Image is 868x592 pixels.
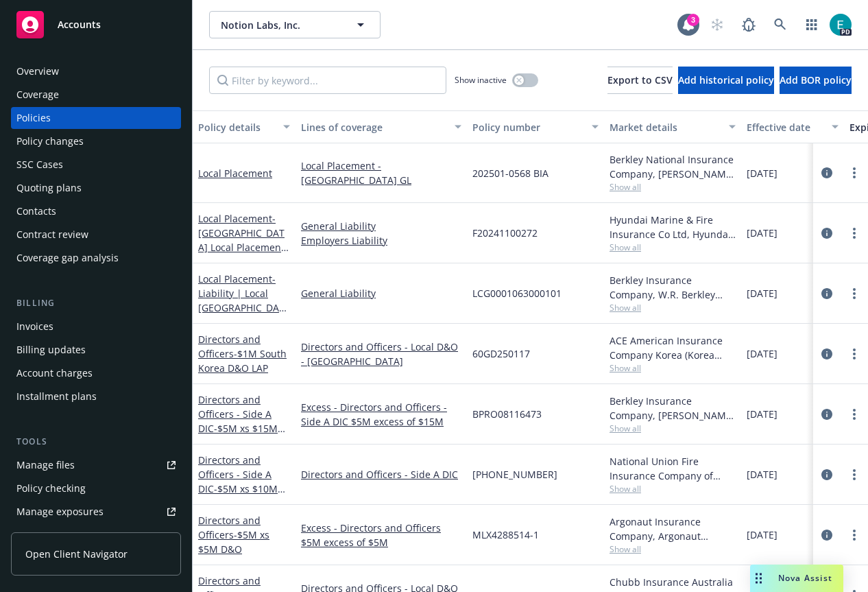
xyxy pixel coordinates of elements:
[610,120,721,134] div: Market details
[472,120,583,134] div: Policy number
[819,346,835,362] a: circleInformation
[610,181,736,193] span: Show all
[198,453,278,510] a: Directors and Officers - Side A DIC
[610,302,736,313] span: Show all
[296,110,467,143] button: Lines of coverage
[846,165,863,181] a: more
[11,247,181,269] a: Coverage gap analysis
[11,200,181,222] a: Contacts
[610,543,736,555] span: Show all
[610,362,736,374] span: Show all
[819,406,835,423] a: circleInformation
[16,60,59,82] div: Overview
[16,477,86,499] div: Policy checking
[198,393,278,449] a: Directors and Officers - Side A DIC
[11,477,181,499] a: Policy checking
[11,60,181,82] a: Overview
[16,84,59,106] div: Coverage
[735,11,762,38] a: Report a Bug
[11,296,181,310] div: Billing
[16,316,53,338] div: Invoices
[25,547,128,561] span: Open Client Navigator
[16,224,88,246] div: Contract review
[16,154,63,176] div: SSC Cases
[610,483,736,495] span: Show all
[747,120,823,134] div: Effective date
[750,565,843,592] button: Nova Assist
[819,225,835,241] a: circleInformation
[11,224,181,246] a: Contract review
[209,11,381,38] button: Notion Labs, Inc.
[846,346,863,362] a: more
[301,521,461,549] a: Excess - Directors and Officers $5M excess of $5M
[198,272,285,329] a: Local Placement
[472,407,542,421] span: BPRO08116473
[687,14,699,26] div: 3
[846,225,863,241] a: more
[198,167,272,180] a: Local Placement
[610,333,736,362] div: ACE American Insurance Company Korea (Korea Branch), Chubb Group, Chubb Group (International)
[610,241,736,253] span: Show all
[16,454,75,476] div: Manage files
[610,423,736,434] span: Show all
[607,67,673,94] button: Export to CSV
[16,200,56,222] div: Contacts
[11,5,181,44] a: Accounts
[198,482,285,510] span: - $5M xs $10M Side A DIC
[198,514,269,556] a: Directors and Officers
[16,130,84,152] div: Policy changes
[58,19,101,30] span: Accounts
[16,177,82,199] div: Quoting plans
[11,107,181,129] a: Policies
[11,177,181,199] a: Quoting plans
[610,394,736,423] div: Berkley Insurance Company, [PERSON_NAME] Corporation, CRC Group
[747,346,777,361] span: [DATE]
[610,273,736,302] div: Berkley Insurance Company, W.R. Berkley Corporation
[472,286,562,300] span: LCG0001063000101
[16,247,119,269] div: Coverage gap analysis
[301,467,461,482] a: Directors and Officers - Side A DIC
[780,73,852,86] span: Add BOR policy
[467,110,604,143] button: Policy number
[747,286,777,300] span: [DATE]
[301,340,461,368] a: Directors and Officers - Local D&O - [GEOGRAPHIC_DATA]
[198,422,285,449] span: - $5M xs $15M Side A DIC
[198,120,275,134] div: Policy details
[747,407,777,421] span: [DATE]
[11,154,181,176] a: SSC Cases
[607,73,673,86] span: Export to CSV
[301,233,461,248] a: Employers Liability
[846,406,863,423] a: more
[741,110,844,143] button: Effective date
[11,454,181,476] a: Manage files
[193,110,296,143] button: Policy details
[767,11,794,38] a: Search
[819,285,835,302] a: circleInformation
[472,166,548,180] span: 202501-0568 BIA
[16,339,86,361] div: Billing updates
[11,130,181,152] a: Policy changes
[472,528,539,542] span: MLX4288514-1
[301,400,461,429] a: Excess - Directors and Officers - Side A DIC $5M excess of $15M
[778,572,832,584] span: Nova Assist
[846,285,863,302] a: more
[747,467,777,482] span: [DATE]
[610,514,736,543] div: Argonaut Insurance Company, Argonaut Insurance Company (Argo), CRC Group
[472,467,557,482] span: [PHONE_NUMBER]
[750,565,767,592] div: Drag to move
[198,333,287,375] a: Directors and Officers
[301,219,461,233] a: General Liability
[610,454,736,483] div: National Union Fire Insurance Company of [GEOGRAPHIC_DATA], [GEOGRAPHIC_DATA], AIG
[11,501,181,523] a: Manage exposures
[678,73,774,86] span: Add historical policy
[747,166,777,180] span: [DATE]
[604,110,741,143] button: Market details
[819,527,835,543] a: circleInformation
[198,212,289,283] span: - [GEOGRAPHIC_DATA] Local Placement GL/[GEOGRAPHIC_DATA]
[11,386,181,407] a: Installment plans
[846,527,863,543] a: more
[846,466,863,483] a: more
[301,286,461,300] a: General Liability
[472,226,538,240] span: F20241100272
